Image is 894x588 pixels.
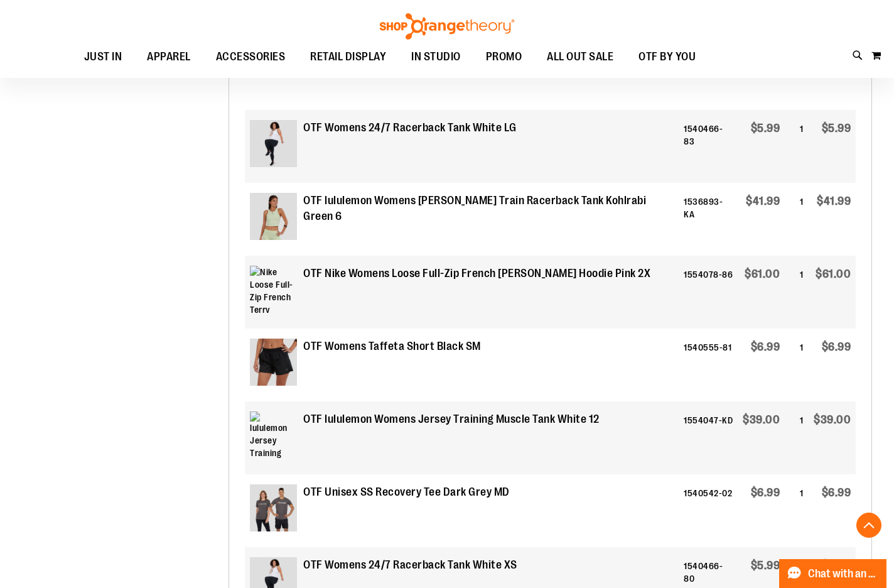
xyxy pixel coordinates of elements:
span: $5.99 [822,122,851,134]
span: $6.99 [751,340,780,353]
span: ACCESSORIES [216,43,286,71]
td: 1 [785,474,809,547]
img: Product image for lululemon Wunder Train Racerback Tank [250,193,297,240]
td: 1540555-81 [679,329,738,401]
strong: OTF lululemon Womens [PERSON_NAME] Train Racerback Tank Kohlrabi Green 6 [303,193,674,225]
button: Back To Top [856,513,881,538]
strong: OTF Unisex SS Recovery Tee Dark Grey MD [303,484,510,501]
span: $39.00 [743,413,780,426]
strong: OTF lululemon Womens Jersey Training Muscle Tank White 12 [303,411,600,428]
strong: OTF Womens 24/7 Racerback Tank White LG [303,120,517,136]
span: $6.99 [751,486,780,499]
td: 1554078-86 [679,256,738,329]
td: 1540542-02 [679,474,738,547]
span: $61.00 [745,268,780,280]
span: $41.99 [817,195,851,207]
span: $5.99 [751,559,780,572]
strong: OTF Womens 24/7 Racerback Tank White XS [303,557,517,574]
span: RETAIL DISPLAY [310,43,386,71]
span: $6.99 [822,486,851,499]
span: APPAREL [147,43,191,71]
img: 24/7 Racerback Tank [250,120,297,167]
img: Product image for Unisex Short Sleeve Recovery Tee [250,484,297,531]
span: ALL OUT SALE [547,43,613,71]
td: 1 [785,183,809,256]
span: $39.00 [814,413,851,426]
span: $5.99 [751,122,780,134]
span: $61.00 [816,268,851,280]
img: Product image for Taffeta Short [250,339,297,386]
strong: OTF Womens Taffeta Short Black SM [303,339,481,355]
img: Shop Orangetheory [378,13,516,40]
td: 1540466-83 [679,110,738,183]
img: Nike Loose Full-Zip French Terry Hoodie [250,266,297,313]
span: PROMO [486,43,522,71]
td: 1536893-KA [679,183,738,256]
td: 1554047-KD [679,401,738,474]
td: 1 [785,329,809,401]
td: 1 [785,256,809,329]
td: 1 [785,401,809,474]
span: JUST IN [84,43,122,71]
span: IN STUDIO [411,43,461,71]
span: $6.99 [822,340,851,353]
span: OTF BY YOU [638,43,696,71]
button: Chat with an Expert [779,559,887,588]
img: lululemon Jersey Training Muscle Tank [250,411,297,459]
span: $41.99 [746,195,780,207]
span: Chat with an Expert [808,568,879,580]
td: 1 [785,110,809,183]
strong: OTF Nike Womens Loose Full-Zip French [PERSON_NAME] Hoodie Pink 2X [303,266,650,282]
